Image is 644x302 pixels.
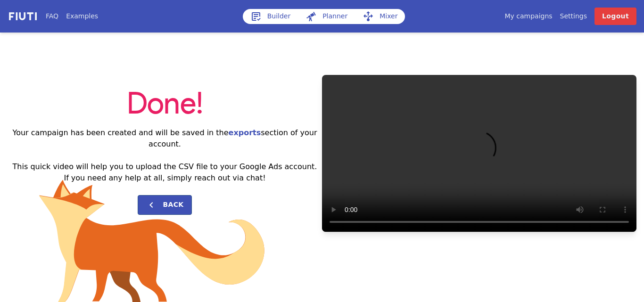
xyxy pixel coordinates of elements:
[594,8,636,25] a: Logout
[138,195,191,215] button: Back
[322,75,636,232] video: Your browser does not support HTML5 video.
[66,11,98,21] a: Examples
[229,128,261,137] a: exports
[504,11,552,21] a: My campaigns
[8,127,322,184] h2: Your campaign has been created and will be saved in the section of your account. This quick video...
[46,11,58,21] a: FAQ
[560,11,587,21] a: Settings
[127,90,203,120] span: Done!
[8,11,38,22] img: f731f27.png
[243,9,298,24] a: Builder
[355,9,405,24] a: Mixer
[298,9,355,24] a: Planner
